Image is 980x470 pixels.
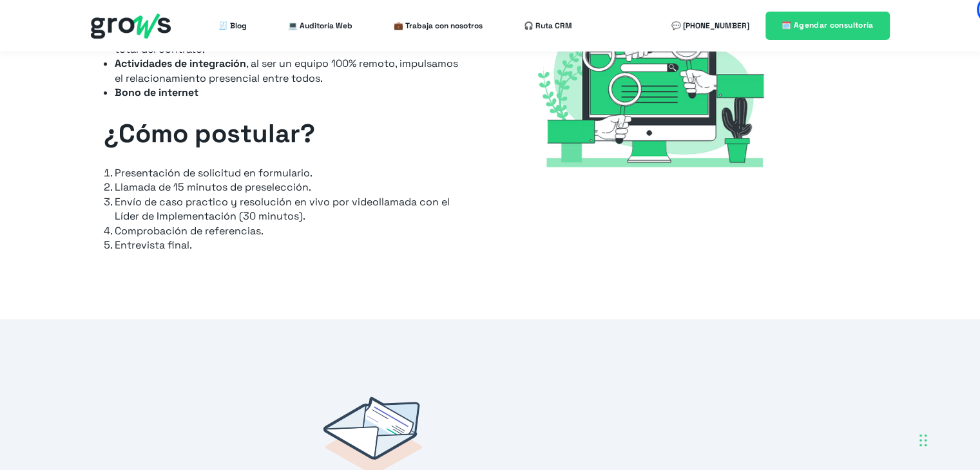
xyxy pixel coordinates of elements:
img: grows - hubspot [91,14,171,39]
iframe: Chat Widget [749,306,980,470]
li: Envío de caso practico y resolución en vivo por videollamada con el Líder de Implementación (30 m... [115,195,467,224]
div: Widget de chat [749,306,980,470]
strong: Actividades de integración [115,57,246,70]
a: 💻 Auditoría Web [288,13,352,39]
h1: ¿Cómo postular? [104,116,467,152]
a: 🧾 Blog [218,13,247,39]
li: Entrevista final. [115,238,467,252]
a: 💬 [PHONE_NUMBER] [671,13,749,39]
div: Arrastrar [919,421,927,460]
li: Comprobación de referencias. [115,224,467,238]
a: 🎧 Ruta CRM [524,13,572,39]
a: 🗓️ Agendar consultoría [765,12,890,39]
li: Llamada de 15 minutos de preselección. [115,180,467,194]
li: , al ser un equipo 100% remoto, impulsamos el relacionamiento presencial entre todos. [115,57,467,86]
strong: Bono de internet [115,86,198,99]
a: 💼 Trabaja con nosotros [394,13,483,39]
span: 🗓️ Agendar consultoría [782,20,874,30]
li: Presentación de solicitud en formulario. [115,166,467,180]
